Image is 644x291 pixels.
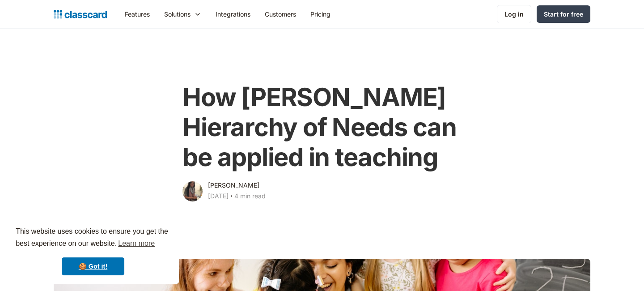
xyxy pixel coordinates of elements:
a: Pricing [303,4,338,24]
div: [DATE] [208,191,229,201]
div: Log in [504,9,524,19]
div: Start for free [544,9,583,19]
h1: How [PERSON_NAME] Hierarchy of Needs can be applied in teaching [182,82,461,173]
div: cookieconsent [7,218,179,284]
a: learn more about cookies [117,237,156,250]
a: home [54,8,107,21]
a: Features [118,4,157,24]
a: Customers [258,4,303,24]
div: Solutions [157,4,208,24]
div: Solutions [164,9,191,19]
span: This website uses cookies to ensure you get the best experience on our website. [16,226,170,250]
a: Start for free [537,5,590,23]
div: [PERSON_NAME] [208,180,259,191]
div: ‧ [229,191,234,203]
a: Log in [497,5,531,23]
a: Integrations [208,4,258,24]
div: 4 min read [234,191,266,201]
a: dismiss cookie message [62,257,124,275]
